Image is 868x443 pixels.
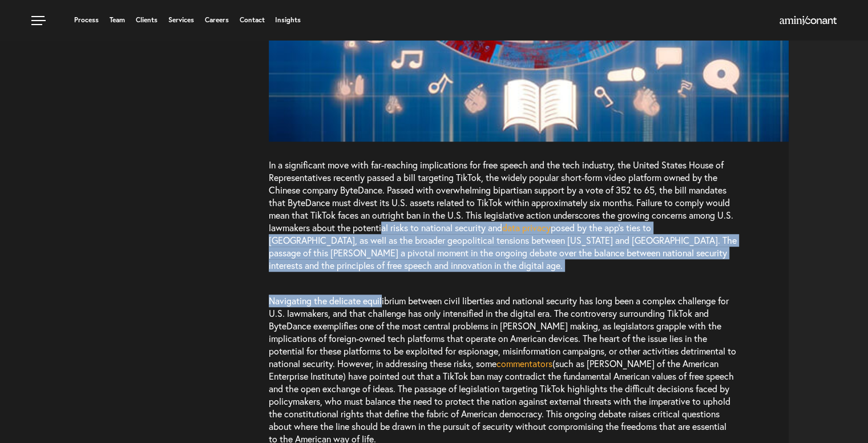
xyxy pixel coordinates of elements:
[780,17,837,26] a: Home
[168,17,194,23] a: Services
[239,17,264,23] a: Contact
[205,17,229,23] a: Careers
[502,221,551,233] a: data privacy
[496,357,552,369] a: commentators
[110,17,125,23] a: Team
[136,17,158,23] a: Clients
[780,16,837,25] img: Amini & Conant
[275,17,301,23] a: Insights
[269,221,737,271] span: posed by the app’s ties to [GEOGRAPHIC_DATA], as well as the broader geopolitical tensions betwee...
[269,159,733,233] span: In a significant move with far-reaching implications for free speech and the tech industry, the U...
[269,295,736,369] span: Navigating the delicate equilibrium between civil liberties and national security has long been a...
[74,17,99,23] a: Process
